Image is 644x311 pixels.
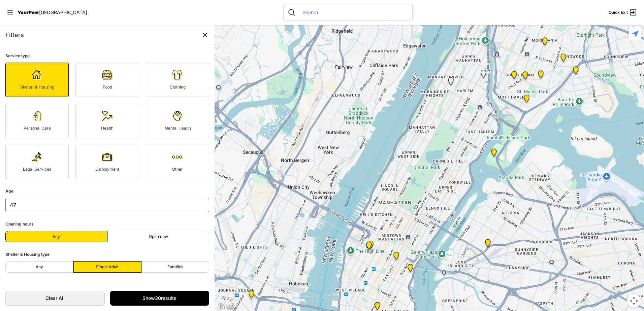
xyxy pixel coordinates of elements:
[5,104,69,138] a: Personal Care
[490,148,498,159] div: Keener Men's Shelter
[95,167,119,172] span: Employment
[149,234,168,239] span: Open now
[110,291,210,306] a: Show30results
[479,70,488,80] div: Upper West Side, Closed
[103,84,112,90] span: Food
[75,63,139,97] a: Food
[537,70,545,81] div: Hunts Point Multi-Service Center
[96,264,119,270] span: Single Adult
[216,302,238,311] a: Open this area in Google Maps (opens a new window)
[75,104,139,138] a: Health
[101,126,114,131] span: Health
[510,71,518,82] div: Queen of Peace Single Male-Identified Adult Shelter
[5,145,69,179] a: Legal Services
[5,31,24,38] span: Filters
[609,10,628,15] span: Quick Exit
[392,252,400,263] div: Mainchance Adult Drop-in Center
[365,242,373,252] div: ServiceLine
[406,264,415,275] div: 30th Street Intake Center for Men
[36,264,43,270] span: Any
[170,84,186,90] span: Clothing
[18,9,39,15] span: YourPeer
[5,53,30,58] span: Service type
[5,198,209,212] input: Enter Age
[627,294,641,308] button: Map camera controls
[53,234,60,239] span: Any
[5,63,69,97] a: Shelter & Housing
[609,8,637,16] a: Quick Exit
[172,167,183,172] span: Other
[216,302,238,311] img: Google
[20,84,54,90] span: Shelter & Housing
[5,221,34,227] span: Opening hours
[167,264,183,270] span: Families
[5,252,50,257] span: Shelter & Housing type
[75,145,139,179] a: Employment
[146,145,209,179] a: Other
[39,9,87,15] span: [GEOGRAPHIC_DATA]
[24,126,51,131] span: Personal Care
[146,63,209,97] a: Clothing
[484,239,492,250] div: Queens - Main Office
[146,104,209,138] a: Mental Health
[18,10,87,14] a: YourPeer[GEOGRAPHIC_DATA]
[12,295,98,302] span: Clear All
[247,290,256,301] div: Main Location
[23,167,51,172] span: Legal Services
[5,291,105,306] a: Clear All
[572,66,580,77] div: Living Room 24-Hour Drop-In Center
[541,37,549,48] div: Franklin Women's Shelter and Intake
[298,9,408,16] input: Search
[521,71,529,82] div: The Bronx Pride Center
[559,54,568,64] div: Bronx
[366,241,375,251] div: Antonio Olivieri Drop-in Center
[447,77,455,88] div: Queen of Peace Single Female-Identified Adult Shelter
[164,126,191,131] span: Mental Health
[5,188,13,194] span: Age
